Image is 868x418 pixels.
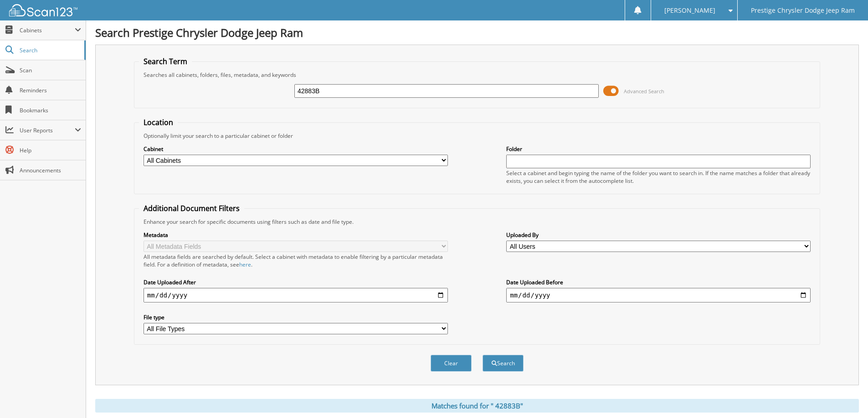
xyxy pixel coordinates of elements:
[139,71,815,79] div: Searches all cabinets, folders, files, metadata, and keywords
[95,399,859,413] div: Matches found for " 42883B"
[144,231,448,239] label: Metadata
[139,132,815,140] div: Optionally limit your search to a particular cabinet or folder
[20,86,81,94] span: Reminders
[20,46,80,54] span: Search
[144,288,448,302] input: start
[144,253,448,268] div: All metadata fields are searched by default. Select a cabinet with metadata to enable filtering b...
[20,106,81,114] span: Bookmarks
[144,313,448,321] label: File type
[431,355,472,372] button: Clear
[139,117,178,127] legend: Location
[20,66,81,74] span: Scan
[506,278,811,286] label: Date Uploaded Before
[144,278,448,286] label: Date Uploaded After
[483,355,524,372] button: Search
[20,146,81,154] span: Help
[139,218,815,226] div: Enhance your search for specific documents using filters such as date and file type.
[20,166,81,174] span: Announcements
[624,88,664,95] span: Advanced Search
[20,26,75,34] span: Cabinets
[20,126,75,134] span: User Reports
[506,169,811,185] div: Select a cabinet and begin typing the name of the folder you want to search in. If the name match...
[506,145,811,153] label: Folder
[751,8,855,13] span: Prestige Chrysler Dodge Jeep Ram
[506,231,811,239] label: Uploaded By
[144,145,448,153] label: Cabinet
[664,8,715,13] span: [PERSON_NAME]
[139,56,192,66] legend: Search Term
[9,4,77,16] img: scan123-logo-white.svg
[95,25,859,40] h1: Search Prestige Chrysler Dodge Jeep Ram
[506,288,811,302] input: end
[239,261,251,268] a: here
[139,203,244,213] legend: Additional Document Filters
